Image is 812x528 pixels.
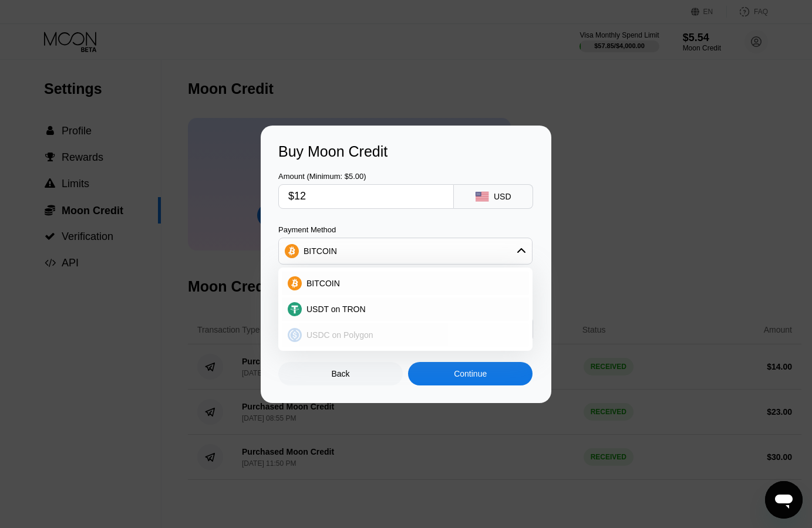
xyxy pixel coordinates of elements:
[278,362,403,385] div: Back
[494,192,511,201] div: USD
[306,279,340,288] span: BITCOIN
[304,246,337,256] div: BITCOIN
[408,362,533,385] div: Continue
[278,172,454,181] div: Amount (Minimum: $5.00)
[454,369,487,378] div: Continue
[282,272,529,295] div: BITCOIN
[306,304,366,314] span: USDT on TRON
[278,143,534,160] div: Buy Moon Credit
[278,225,533,234] div: Payment Method
[282,323,529,347] div: USDC on Polygon
[279,239,532,263] div: BITCOIN
[332,369,350,378] div: Back
[765,481,803,519] iframe: Button to launch messaging window
[282,297,529,321] div: USDT on TRON
[306,330,373,340] span: USDC on Polygon
[288,185,444,208] input: $0.00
